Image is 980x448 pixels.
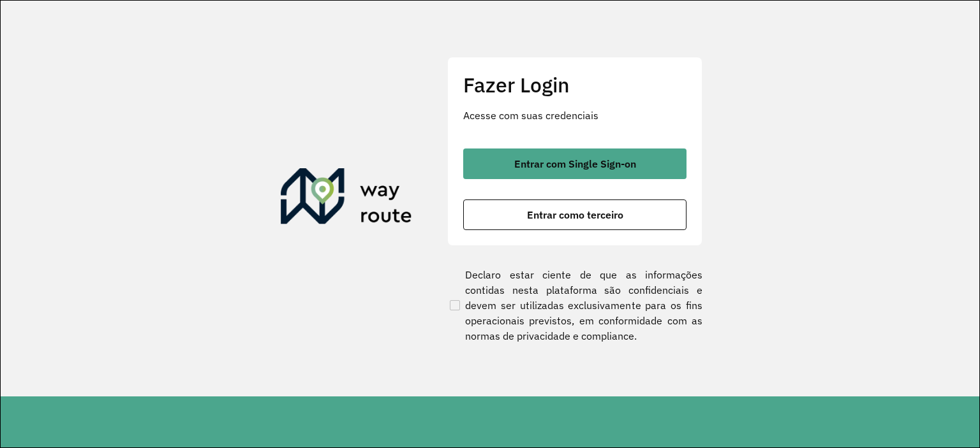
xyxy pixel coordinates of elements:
span: Entrar como terceiro [527,210,623,220]
img: Roteirizador AmbevTech [281,168,412,229]
button: button [463,199,687,230]
p: Acesse com suas credenciais [463,108,687,123]
h2: Fazer Login [463,73,687,97]
button: button [463,148,687,179]
label: Declaro estar ciente de que as informações contidas nesta plataforma são confidenciais e devem se... [447,267,702,343]
span: Entrar com Single Sign-on [514,159,636,169]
